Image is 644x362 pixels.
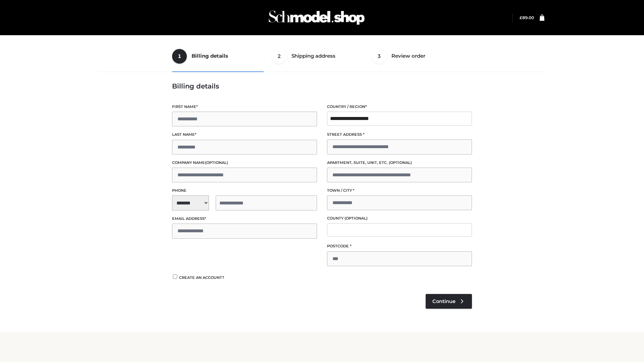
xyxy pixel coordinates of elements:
[327,131,472,138] label: Street address
[179,275,224,280] span: Create an account?
[426,294,472,309] a: Continue
[266,4,367,31] img: Schmodel Admin 964
[327,215,472,222] label: County
[520,15,522,20] span: £
[172,160,317,166] label: Company name
[172,216,317,222] label: Email address
[327,187,472,194] label: Town / City
[389,160,412,165] span: (optional)
[432,298,455,304] span: Continue
[520,15,534,20] bdi: 89.00
[205,160,228,165] span: (optional)
[172,131,317,138] label: Last name
[520,15,534,20] a: £89.00
[172,275,178,279] input: Create an account?
[327,160,472,166] label: Apartment, suite, unit, etc.
[172,82,472,90] h3: Billing details
[172,104,317,110] label: First name
[344,216,368,221] span: (optional)
[327,104,472,110] label: Country / Region
[327,243,472,249] label: Postcode
[172,187,317,194] label: Phone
